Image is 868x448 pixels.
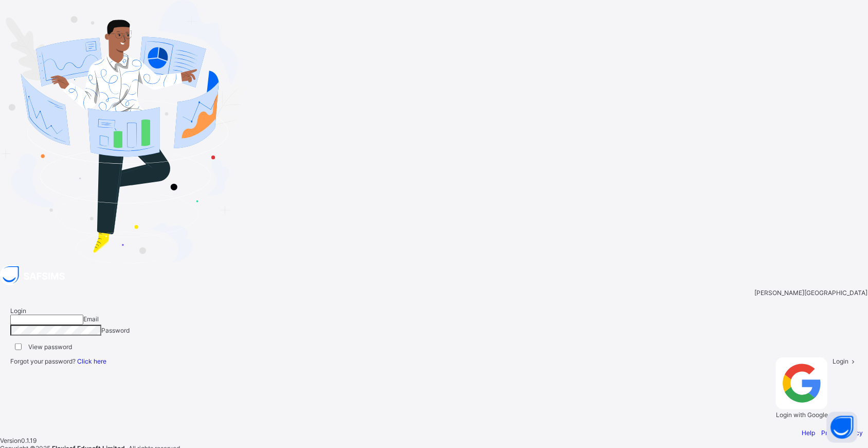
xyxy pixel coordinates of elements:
[83,315,99,323] span: Email
[822,429,863,437] a: Privacy Policy
[827,412,858,443] button: Open asap
[10,307,26,315] span: Login
[833,357,849,365] span: Login
[802,429,816,437] a: Help
[28,343,72,351] label: View password
[776,411,828,419] span: Login with Google
[776,357,828,409] img: google.396cfc9801f0270233282035f929180a.svg
[101,326,130,334] span: Password
[10,357,106,365] span: Forgot your password?
[77,357,106,365] a: Click here
[755,289,868,297] span: [PERSON_NAME][GEOGRAPHIC_DATA]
